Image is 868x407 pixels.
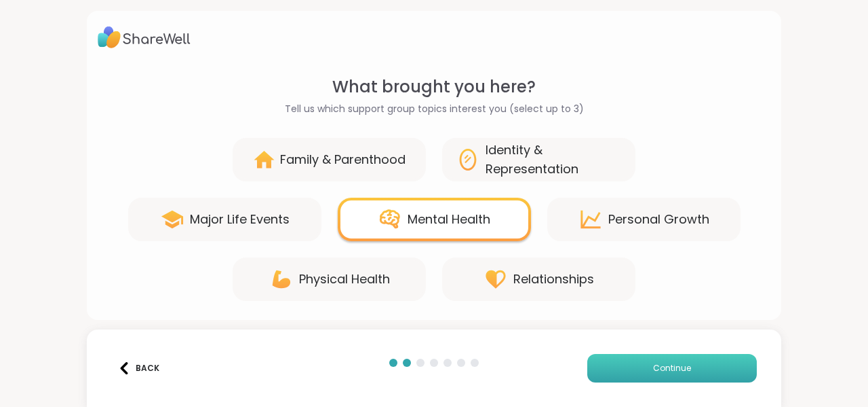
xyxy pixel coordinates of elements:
div: Relationships [513,270,594,289]
span: What brought you here? [332,75,536,99]
div: Identity & Representation [486,141,622,179]
button: Back [111,354,165,383]
img: ShareWell Logo [98,22,191,53]
div: Mental Health [408,210,490,229]
button: Continue [587,354,757,383]
div: Back [118,362,159,374]
div: Family & Parenthood [280,150,406,169]
span: Continue [653,362,691,374]
div: Physical Health [299,270,390,289]
div: Personal Growth [608,210,709,229]
div: Major Life Events [190,210,290,229]
span: Tell us which support group topics interest you (select up to 3) [285,102,584,116]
